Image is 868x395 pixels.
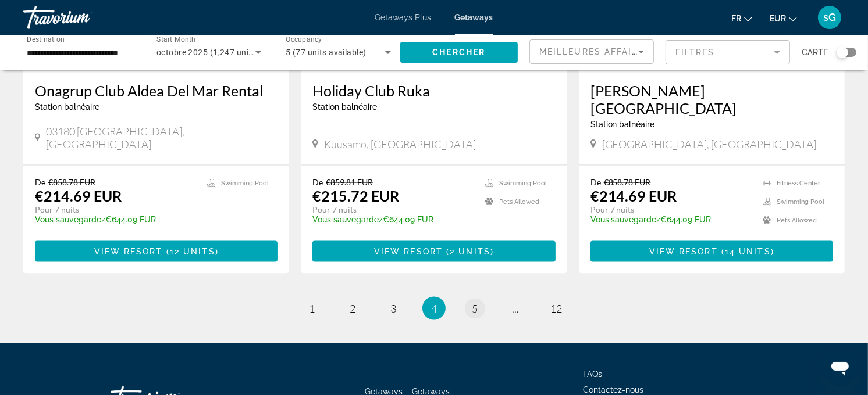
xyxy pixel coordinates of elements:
p: Pour 7 nuits [312,204,473,215]
span: Destination [27,35,65,44]
span: sG [823,12,836,23]
span: Carte [802,44,828,60]
button: View Resort(14 units) [590,241,833,262]
span: Pets Allowed [499,198,539,206]
span: Occupancy [286,36,322,44]
span: View Resort [94,247,163,256]
span: octobre 2025 (1,247 units available) [156,48,296,57]
span: 12 units [170,247,215,256]
p: €214.69 EUR [35,187,122,204]
span: EUR [770,14,786,23]
span: Kuusamo, [GEOGRAPHIC_DATA] [324,138,476,150]
button: Chercher [400,42,518,63]
span: Station balnéaire [590,120,655,129]
button: User Menu [814,5,845,30]
span: Station balnéaire [312,102,377,112]
span: Chercher [432,48,485,57]
a: Getaways [455,13,493,22]
span: ( ) [443,247,494,256]
span: ( ) [718,247,774,256]
button: Change currency [770,10,797,27]
a: FAQs [583,369,602,379]
span: Swimming Pool [777,198,824,206]
a: Onagrup Club Aldea Del Mar Rental [35,82,278,99]
span: 5 [472,302,478,315]
iframe: Bouton de lancement de la fenêtre de messagerie [821,349,859,386]
span: fr [731,14,741,23]
a: [PERSON_NAME][GEOGRAPHIC_DATA] [590,82,833,117]
span: €858.78 EUR [48,177,95,187]
span: Vous sauvegardez [35,215,105,224]
span: 4 [431,302,437,315]
span: Start Month [156,36,195,44]
a: Contactez-nous [583,385,643,394]
p: €214.69 EUR [590,187,677,204]
span: 2 units [450,247,490,256]
p: Pour 7 nuits [35,204,195,215]
span: [GEOGRAPHIC_DATA], [GEOGRAPHIC_DATA] [602,138,817,150]
span: 5 (77 units available) [286,48,367,57]
span: ... [512,302,519,315]
a: Holiday Club Ruka [312,82,555,99]
span: €858.78 EUR [604,177,651,187]
a: Travorium [23,2,140,33]
p: €644.09 EUR [590,215,751,224]
span: View Resort [374,247,443,256]
p: Pour 7 nuits [590,204,751,215]
span: 12 [550,302,562,315]
span: De [590,177,601,187]
span: Fitness Center [777,179,820,187]
span: Swimming Pool [221,179,269,187]
span: Station balnéaire [35,102,99,112]
p: €644.09 EUR [312,215,473,224]
button: View Resort(12 units) [35,241,278,262]
span: Meilleures affaires [539,47,651,56]
span: Pets Allowed [777,217,817,224]
button: Change language [731,10,752,27]
span: ( ) [163,247,219,256]
span: De [312,177,323,187]
span: Swimming Pool [499,179,547,187]
nav: Pagination [23,297,845,320]
span: €859.81 EUR [326,177,373,187]
mat-select: Sort by [539,45,644,59]
a: Getaways Plus [375,13,432,22]
p: €644.09 EUR [35,215,195,224]
span: 14 units [725,247,771,256]
span: 3 [390,302,396,315]
p: €215.72 EUR [312,187,399,204]
span: 2 [350,302,355,315]
span: 1 [309,302,315,315]
button: View Resort(2 units) [312,241,555,262]
span: 03180 [GEOGRAPHIC_DATA], [GEOGRAPHIC_DATA] [46,125,278,150]
span: Vous sauvegardez [312,215,383,224]
span: View Resort [649,247,718,256]
span: De [35,177,45,187]
span: Vous sauvegardez [590,215,661,224]
button: Filter [666,39,790,65]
